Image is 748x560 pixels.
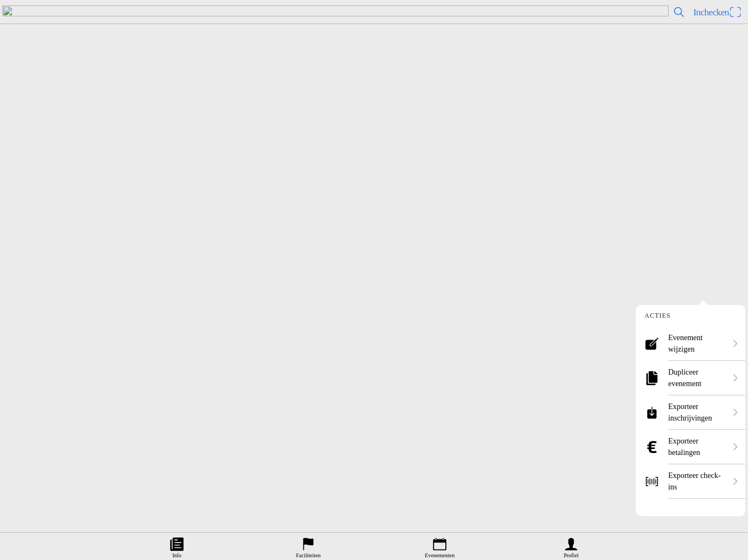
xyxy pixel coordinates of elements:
[668,366,726,389] ion-label: Dupliceer evenement
[668,470,726,493] ion-label: Exporteer check-ins
[668,435,726,458] ion-label: Exporteer betalingen
[645,440,659,454] ion-icon: logo euro
[668,332,726,355] ion-label: Evenement wijzigen
[645,336,659,351] ion-icon: create
[645,371,659,386] ion-icon: copy
[668,401,726,424] ion-label: Exporteer inschrijvingen
[645,312,671,320] ion-label: Acties
[645,405,659,420] ion-icon: download
[645,474,659,489] ion-icon: barcode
